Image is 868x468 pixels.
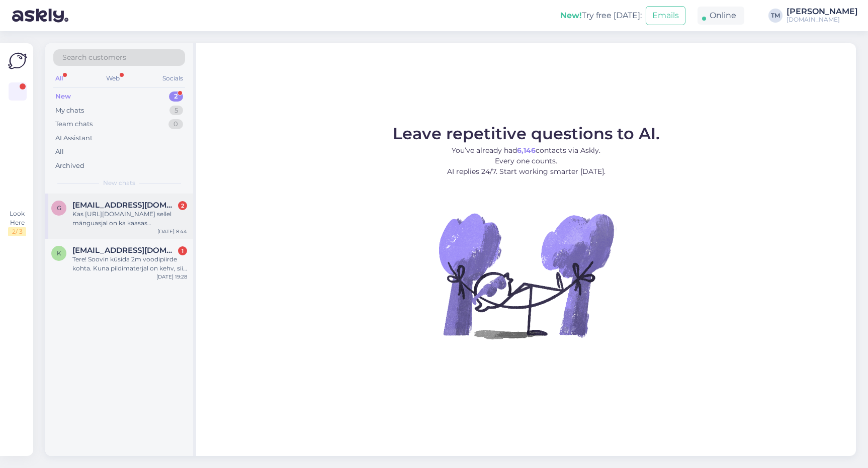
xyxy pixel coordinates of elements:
[57,249,61,257] span: k
[62,52,126,63] span: Search customers
[8,209,26,236] div: Look Here
[787,16,858,24] div: [DOMAIN_NAME]
[55,161,84,171] div: Archived
[8,227,26,236] div: 2 / 3
[55,133,93,143] div: AI Assistant
[72,246,177,255] span: kaidimarts@gmail.com
[646,6,685,25] button: Emails
[393,124,660,143] span: Leave repetitive questions to AI.
[8,51,27,70] img: Askly Logo
[72,210,187,228] div: Kas [URL][DOMAIN_NAME] sellel mänguasjal on ka kaasas rõngaskinnitused või on ainult seotav?
[698,7,744,25] div: Online
[53,72,65,85] div: All
[178,201,187,210] div: 2
[55,91,71,102] div: New
[169,106,183,116] div: 5
[160,72,185,85] div: Socials
[517,146,536,155] b: 6,146
[72,201,177,210] span: gretekase13@gmail.com
[156,273,187,280] div: [DATE] 19:28
[104,72,122,85] div: Web
[787,8,858,16] div: [PERSON_NAME]
[157,228,187,235] div: [DATE] 8:44
[168,119,183,129] div: 0
[103,178,135,188] span: New chats
[55,147,64,157] div: All
[787,8,862,24] a: [PERSON_NAME][DOMAIN_NAME]
[560,11,582,20] b: New!
[57,204,61,212] span: g
[55,119,93,129] div: Team chats
[393,145,660,177] p: You’ve already had contacts via Askly. Every one counts. AI replies 24/7. Start working smarter [...
[560,10,642,22] div: Try free [DATE]:
[55,106,84,116] div: My chats
[72,255,187,273] div: Tere! Soovin küsida 2m voodipiirde kohta. Kuna pildimaterjal on kehv, siis hakkasin uurima, kas g...
[436,185,617,366] img: No Chat active
[169,91,183,102] div: 2
[178,246,187,255] div: 1
[768,9,783,23] div: TM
